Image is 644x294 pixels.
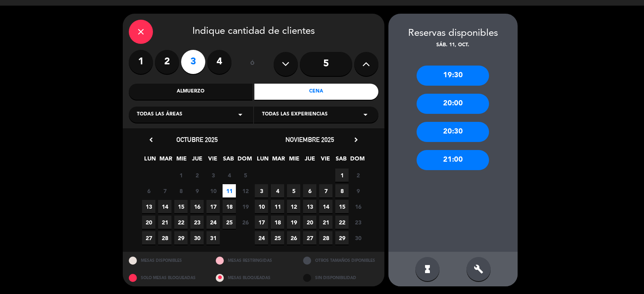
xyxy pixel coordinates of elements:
span: Todas las experiencias [262,111,328,119]
i: hourglass_full [423,264,432,274]
span: 25 [271,231,284,245]
span: JUE [303,154,316,167]
i: close [136,27,146,37]
span: 28 [158,231,171,245]
span: 3 [206,169,220,182]
span: 18 [271,216,284,229]
span: SAB [334,154,348,167]
i: chevron_right [352,136,360,144]
div: MESAS BLOQUEADAS [210,269,297,286]
span: 15 [174,200,188,213]
div: Cena [254,84,378,100]
span: 5 [287,184,300,197]
span: 11 [271,200,284,213]
span: 30 [190,231,204,245]
span: 20 [303,216,316,229]
span: MIE [287,154,301,167]
span: VIE [319,154,332,167]
span: MAR [272,154,285,167]
span: 20 [142,216,155,229]
i: chevron_left [147,136,155,144]
div: sáb. 11, oct. [388,41,518,49]
span: 18 [223,200,236,213]
span: 27 [142,231,155,245]
span: 24 [206,216,220,229]
span: 5 [239,169,252,182]
div: OTROS TAMAÑOS DIPONIBLES [297,252,384,269]
div: SIN DISPONIBILIDAD [297,269,384,286]
span: 15 [335,200,349,213]
span: SAB [222,154,235,167]
span: 2 [190,169,204,182]
span: MAR [159,154,172,167]
span: 8 [335,184,349,197]
span: 30 [351,231,365,245]
span: 28 [319,231,332,245]
span: 21 [319,216,332,229]
span: 19 [239,200,252,213]
span: 26 [287,231,300,245]
span: 17 [255,216,268,229]
span: 22 [174,216,188,229]
span: 26 [239,216,252,229]
span: 23 [190,216,204,229]
span: LUN [143,154,157,167]
label: 4 [207,50,231,74]
div: MESAS RESTRINGIDAS [210,252,297,269]
span: 6 [142,184,155,197]
span: 10 [255,200,268,213]
span: DOM [237,154,251,167]
div: 20:00 [417,94,489,114]
span: MIE [175,154,188,167]
span: 8 [174,184,188,197]
span: 2 [351,169,365,182]
label: 1 [129,50,153,74]
div: 19:30 [417,66,489,86]
i: build [474,264,483,274]
span: 29 [174,231,188,245]
span: 4 [271,184,284,197]
span: 16 [351,200,365,213]
span: 1 [174,169,188,182]
span: 3 [255,184,268,197]
span: noviembre 2025 [285,136,334,144]
span: 1 [335,169,349,182]
span: 29 [335,231,349,245]
div: Indique cantidad de clientes [129,20,378,44]
span: 11 [223,184,236,197]
span: 9 [190,184,204,197]
span: 6 [303,184,316,197]
span: 10 [206,184,220,197]
span: 19 [287,216,300,229]
span: 4 [223,169,236,182]
span: 17 [206,200,220,213]
span: octubre 2025 [176,136,218,144]
span: 21 [158,216,171,229]
div: MESAS DISPONIBLES [123,252,210,269]
div: SOLO MESAS BLOQUEADAS [123,269,210,286]
label: 3 [181,50,205,74]
span: 25 [223,216,236,229]
div: 21:00 [417,150,489,170]
span: 12 [239,184,252,197]
span: 31 [206,231,220,245]
span: 13 [303,200,316,213]
span: 24 [255,231,268,245]
span: 27 [303,231,316,245]
span: 23 [351,216,365,229]
span: LUN [256,154,269,167]
span: 12 [287,200,300,213]
span: Todas las áreas [137,111,182,119]
i: arrow_drop_down [361,110,370,119]
span: 9 [351,184,365,197]
label: 2 [155,50,179,74]
div: ó [239,50,266,78]
span: VIE [206,154,219,167]
span: 16 [190,200,204,213]
span: 13 [142,200,155,213]
div: 20:30 [417,122,489,142]
span: 22 [335,216,349,229]
span: 7 [319,184,332,197]
div: Reservas disponibles [388,26,518,41]
span: JUE [190,154,204,167]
